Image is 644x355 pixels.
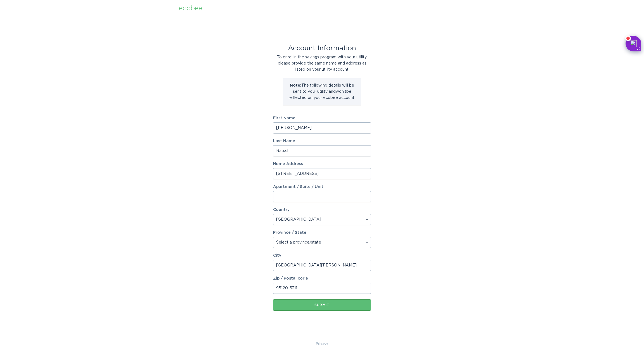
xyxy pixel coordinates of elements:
[273,139,371,143] label: Last Name
[273,162,371,166] label: Home Address
[273,277,371,280] label: Zip / Postal code
[273,299,371,311] button: Submit
[290,84,301,87] strong: Note:
[273,231,306,235] label: Province / State
[273,116,371,120] label: First Name
[273,254,371,258] label: City
[179,5,202,11] div: ecobee
[273,54,371,73] div: To enrol in the savings program with your utility, please provide the same name and address as li...
[316,340,328,347] a: Privacy Policy & Terms of Use
[287,82,357,101] p: The following details will be sent to your utility and won't be reflected on your ecobee account.
[273,185,371,189] label: Apartment / Suite / Unit
[273,208,290,212] label: Country
[276,303,368,307] div: Submit
[273,45,371,51] div: Account Information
